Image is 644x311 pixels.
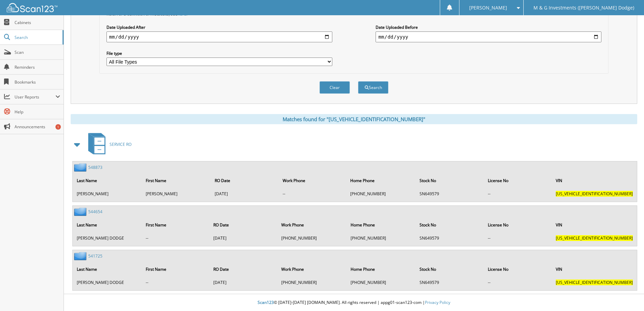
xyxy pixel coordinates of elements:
[84,131,132,158] a: SERVICE RO
[556,191,633,197] span: [US_VEHICLE_IDENTIFICATION_NUMBER]
[106,50,332,56] label: File type
[74,163,88,172] img: folder2.png
[358,81,388,94] button: Search
[106,31,332,42] input: start
[278,232,346,244] td: [PHONE_NUMBER]
[106,24,332,30] label: Date Uploaded After
[15,124,60,130] span: Announcements
[279,188,347,199] td: --
[211,188,279,199] td: [DATE]
[73,174,142,187] th: Last Name
[416,232,484,244] td: SN649579
[142,188,211,199] td: [PERSON_NAME]
[533,6,634,10] span: M & G Investments ([PERSON_NAME] Dodge)
[210,262,277,276] th: RO Date
[211,174,279,187] th: RO Date
[142,277,210,288] td: --
[425,299,450,305] a: Privacy Policy
[484,174,552,187] th: License No
[210,277,277,288] td: [DATE]
[347,262,415,276] th: Home Phone
[416,277,484,288] td: SN649579
[73,262,142,276] th: Last Name
[15,35,59,40] span: Search
[469,6,507,10] span: [PERSON_NAME]
[484,188,552,199] td: --
[556,235,633,241] span: [US_VEHICLE_IDENTIFICATION_NUMBER]
[15,109,60,115] span: Help
[74,252,88,260] img: folder2.png
[55,124,61,130] div: 1
[484,277,552,288] td: --
[278,277,346,288] td: [PHONE_NUMBER]
[319,81,350,94] button: Clear
[74,207,88,216] img: folder2.png
[142,262,210,276] th: First Name
[73,218,142,232] th: Last Name
[73,232,142,244] td: [PERSON_NAME] DODGE
[416,218,484,232] th: Stock No
[278,262,346,276] th: Work Phone
[347,218,415,232] th: Home Phone
[88,209,102,215] a: 544654
[73,277,142,288] td: [PERSON_NAME] DODGE
[347,277,415,288] td: [PHONE_NUMBER]
[15,94,55,100] span: User Reports
[142,232,210,244] td: --
[416,174,484,187] th: Stock No
[552,218,636,232] th: VIN
[15,49,60,55] span: Scan
[210,232,277,244] td: [DATE]
[142,218,210,232] th: First Name
[142,174,211,187] th: First Name
[376,24,601,30] label: Date Uploaded Before
[73,188,142,199] td: [PERSON_NAME]
[484,262,552,276] th: License No
[279,174,347,187] th: Work Phone
[110,141,132,147] span: SERVICE RO
[376,31,601,42] input: end
[347,188,415,199] td: [PHONE_NUMBER]
[64,294,644,311] div: © [DATE]-[DATE] [DOMAIN_NAME]. All rights reserved | appg01-scan123-com |
[347,232,415,244] td: [PHONE_NUMBER]
[15,64,60,70] span: Reminders
[552,262,636,276] th: VIN
[15,79,60,85] span: Bookmarks
[484,218,552,232] th: License No
[210,218,277,232] th: RO Date
[484,232,552,244] td: --
[416,188,484,199] td: SN649579
[7,3,57,12] img: scan123-logo-white.svg
[552,174,636,187] th: VIN
[15,20,60,25] span: Cabinets
[610,279,644,311] iframe: Chat Widget
[71,114,637,124] div: Matches found for "[US_VEHICLE_IDENTIFICATION_NUMBER]"
[416,262,484,276] th: Stock No
[278,218,346,232] th: Work Phone
[88,164,102,170] a: 548873
[88,253,102,259] a: 541725
[347,174,415,187] th: Home Phone
[258,299,274,305] span: Scan123
[556,280,633,285] span: [US_VEHICLE_IDENTIFICATION_NUMBER]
